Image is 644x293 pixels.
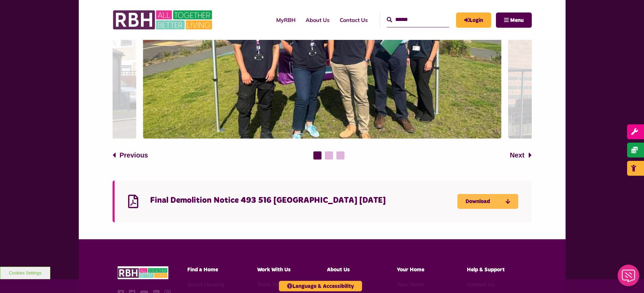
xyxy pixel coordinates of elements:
[510,150,524,160] span: Next
[120,150,148,160] span: Previous
[113,150,148,160] button: Previous
[467,267,505,272] span: Help & Support
[387,13,449,27] input: Search
[279,281,362,291] button: Language & Accessibility
[257,267,291,272] span: Work With Us
[510,150,531,160] button: Next
[325,151,333,160] button: 2 of 3
[496,13,532,28] button: Navigation
[118,266,168,279] img: RBH
[336,151,344,160] button: 3 of 3
[335,11,373,29] a: Contact Us
[150,195,457,206] h4: Final Demolition Notice 493 516 [GEOGRAPHIC_DATA] [DATE]
[271,11,301,29] a: MyRBH
[457,194,518,209] a: Download Final Demolition Notice 493 516 Zedburgh July 2025 - open in a new tab
[301,11,335,29] a: About Us
[614,263,644,293] iframe: Netcall Web Assistant for live chat
[397,267,424,272] span: Your Home
[510,18,524,23] span: Menu
[187,267,218,272] span: Find a Home
[113,7,214,33] img: RBH
[456,13,491,28] a: MyRBH
[327,267,350,272] span: About Us
[313,151,321,160] button: 1 of 3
